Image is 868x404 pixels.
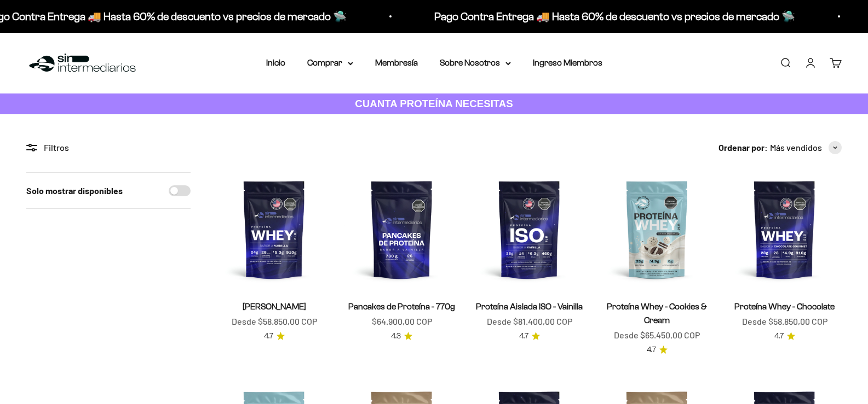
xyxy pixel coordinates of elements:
[355,98,513,109] strong: CUANTA PROTEÍNA NECESITAS
[742,314,827,329] sale-price: Desde $58.850,00 COP
[770,140,842,155] button: Más vendidos
[307,56,353,70] summary: Comprar
[774,330,795,342] a: 4.74.7 de 5.0 estrellas
[26,140,191,155] div: Filtros
[607,302,707,325] a: Proteína Whey - Cookies & Cream
[487,314,572,329] sale-price: Desde $81.400,00 COP
[375,58,418,67] a: Membresía
[519,330,528,342] span: 4.7
[264,330,273,342] span: 4.7
[391,330,401,342] span: 4.3
[770,140,822,155] span: Más vendidos
[440,56,511,70] summary: Sobre Nosotros
[26,184,123,198] label: Solo mostrar disponibles
[533,58,602,67] a: Ingreso Miembros
[734,302,835,311] a: Proteína Whey - Chocolate
[718,140,768,155] span: Ordenar por:
[614,328,700,342] sale-price: Desde $65.450,00 COP
[774,330,784,342] span: 4.7
[519,330,540,342] a: 4.74.7 de 5.0 estrellas
[405,8,766,25] p: Pago Contra Entrega 🚚 Hasta 60% de descuento vs precios de mercado 🛸
[647,344,668,356] a: 4.74.7 de 5.0 estrellas
[348,302,455,311] a: Pancakes de Proteína - 770g
[243,302,306,311] a: [PERSON_NAME]
[266,58,285,67] a: Inicio
[264,330,285,342] a: 4.74.7 de 5.0 estrellas
[391,330,412,342] a: 4.34.3 de 5.0 estrellas
[647,344,656,356] span: 4.7
[476,302,583,311] a: Proteína Aislada ISO - Vainilla
[232,314,317,329] sale-price: Desde $58.850,00 COP
[372,314,432,329] sale-price: $64.900,00 COP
